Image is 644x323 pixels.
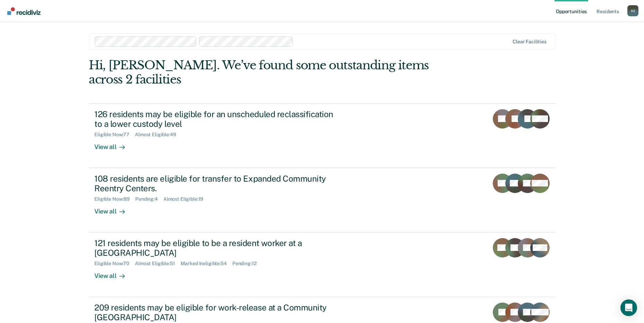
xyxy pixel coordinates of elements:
a: 108 residents are eligible for transfer to Expanded Community Reentry Centers.Eligible Now:89Pend... [89,168,555,233]
div: Pending : 4 [135,196,163,202]
div: Almost Eligible : 49 [135,132,182,138]
a: 126 residents may be eligible for an unscheduled reclassification to a lower custody levelEligibl... [89,103,555,168]
div: View all [94,202,133,216]
div: 126 residents may be eligible for an unscheduled reclassification to a lower custody level [94,109,338,129]
div: Clear facilities [513,39,547,45]
div: View all [94,138,133,151]
div: Marked Ineligible : 54 [181,261,232,267]
div: Almost Eligible : 19 [163,196,209,202]
div: Eligible Now : 77 [94,132,135,138]
div: 121 residents may be eligible to be a resident worker at a [GEOGRAPHIC_DATA] [94,238,338,258]
div: H J [627,5,638,16]
div: Pending : 12 [232,261,262,267]
a: 121 residents may be eligible to be a resident worker at a [GEOGRAPHIC_DATA]Eligible Now:70Almost... [89,233,555,297]
div: Open Intercom Messenger [620,299,637,316]
div: Eligible Now : 89 [94,196,135,202]
div: 108 residents are eligible for transfer to Expanded Community Reentry Centers. [94,174,338,194]
div: View all [94,267,133,280]
div: Almost Eligible : 51 [135,261,181,267]
button: Profile dropdown button [627,5,638,16]
div: Eligible Now : 70 [94,261,135,267]
div: Hi, [PERSON_NAME]. We’ve found some outstanding items across 2 facilities [89,58,462,87]
img: Recidiviz [7,7,41,15]
div: 209 residents may be eligible for work-release at a Community [GEOGRAPHIC_DATA] [94,303,338,323]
